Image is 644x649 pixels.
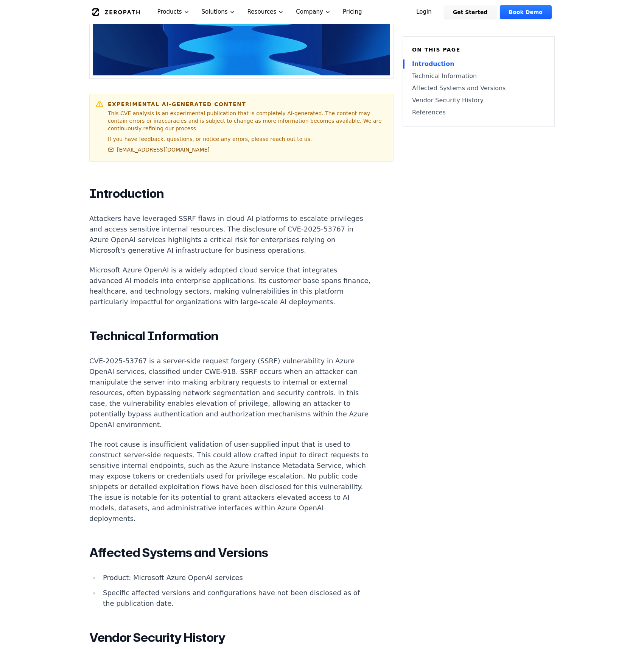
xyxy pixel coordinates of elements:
p: The root cause is insufficient validation of user-supplied input that is used to construct server... [89,439,371,524]
p: If you have feedback, questions, or notice any errors, please reach out to us. [108,135,387,143]
a: References [412,108,545,117]
h2: Affected Systems and Versions [89,545,371,560]
li: Specific affected versions and configurations have not been disclosed as of the publication date. [100,588,371,609]
h6: Experimental AI-Generated Content [108,100,387,108]
a: Book Demo [500,5,552,19]
h6: On this page [412,46,545,53]
h2: Technical Information [89,328,371,344]
p: Attackers have leveraged SSRF flaws in cloud AI platforms to escalate privileges and access sensi... [89,213,371,256]
h2: Vendor Security History [89,630,371,645]
p: CVE-2025-53767 is a server-side request forgery (SSRF) vulnerability in Azure OpenAI services, cl... [89,356,371,430]
p: Microsoft Azure OpenAI is a widely adopted cloud service that integrates advanced AI models into ... [89,265,371,307]
a: Vendor Security History [412,96,545,105]
li: Product: Microsoft Azure OpenAI services [100,572,371,583]
a: Login [407,5,441,19]
p: This CVE analysis is an experimental publication that is completely AI-generated. The content may... [108,109,387,132]
a: Introduction [412,59,545,69]
a: [EMAIL_ADDRESS][DOMAIN_NAME] [108,146,210,153]
a: Affected Systems and Versions [412,84,545,93]
h2: Introduction [89,186,371,201]
a: Get Started [444,5,497,19]
a: Technical Information [412,72,545,81]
